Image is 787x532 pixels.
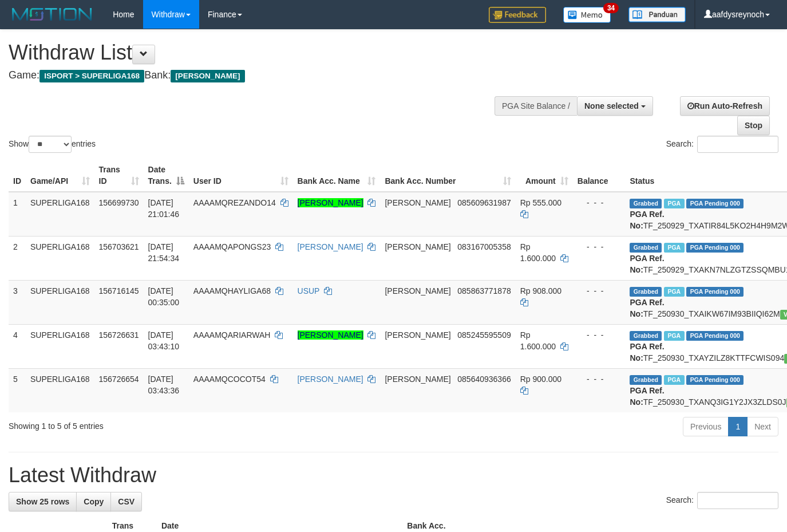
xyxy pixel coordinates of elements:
[457,330,511,340] span: Copy 085245595509 to clipboard
[578,241,621,253] div: - - -
[148,330,180,351] span: [DATE] 03:43:10
[99,375,139,384] span: 156726654
[686,375,744,385] span: PGA Pending
[9,464,778,487] h1: Latest Withdraw
[737,116,770,135] a: Stop
[697,136,778,153] input: Search:
[189,159,293,192] th: User ID: activate to sort column ascending
[578,373,621,385] div: - - -
[697,492,778,509] input: Search:
[9,159,26,192] th: ID
[520,242,556,263] span: Rp 1.600.000
[193,242,271,251] span: AAAAMQAPONGS23
[193,286,271,295] span: AAAAMQHAYLIGA68
[630,375,662,385] span: Grabbed
[686,331,744,341] span: PGA Pending
[26,159,94,192] th: Game/API: activate to sort column ascending
[630,243,662,253] span: Grabbed
[99,330,139,340] span: 156726631
[683,417,729,436] a: Previous
[9,280,26,324] td: 3
[628,7,686,22] img: panduan.png
[578,329,621,341] div: - - -
[664,199,684,208] span: Marked by aafchhiseyha
[728,417,748,436] a: 1
[573,159,626,192] th: Balance
[99,198,139,207] span: 156699730
[9,6,96,23] img: MOTION_logo.png
[39,70,144,82] span: ISPORT > SUPERLIGA168
[630,386,664,407] b: PGA Ref. No:
[293,159,381,192] th: Bank Acc. Name: activate to sort column ascending
[26,368,94,412] td: SUPERLIGA168
[563,7,611,23] img: Button%20Memo.svg
[29,136,72,153] select: Showentries
[9,41,513,64] h1: Withdraw List
[26,192,94,237] td: SUPERLIGA168
[9,236,26,280] td: 2
[630,287,662,297] span: Grabbed
[520,198,561,207] span: Rp 555.000
[9,192,26,237] td: 1
[380,159,515,192] th: Bank Acc. Number: activate to sort column ascending
[148,198,180,219] span: [DATE] 21:01:46
[666,492,778,509] label: Search:
[520,330,556,351] span: Rp 1.600.000
[298,375,363,384] a: [PERSON_NAME]
[9,136,96,153] label: Show entries
[148,242,180,263] span: [DATE] 21:54:34
[385,375,450,384] span: [PERSON_NAME]
[664,243,684,253] span: Marked by aafchhiseyha
[680,96,770,116] a: Run Auto-Refresh
[99,242,139,251] span: 156703621
[148,286,180,307] span: [DATE] 00:35:00
[9,324,26,368] td: 4
[26,324,94,368] td: SUPERLIGA168
[193,330,271,340] span: AAAAMQARIARWAH
[298,242,363,251] a: [PERSON_NAME]
[9,416,319,432] div: Showing 1 to 5 of 5 entries
[144,159,189,192] th: Date Trans.: activate to sort column descending
[26,280,94,324] td: SUPERLIGA168
[457,375,511,384] span: Copy 085640936366 to clipboard
[457,286,511,295] span: Copy 085863771878 to clipboard
[630,210,664,230] b: PGA Ref. No:
[171,70,244,82] span: [PERSON_NAME]
[516,159,573,192] th: Amount: activate to sort column ascending
[747,417,778,436] a: Next
[9,70,513,81] h4: Game: Bank:
[577,96,653,116] button: None selected
[298,330,363,340] a: [PERSON_NAME]
[457,198,511,207] span: Copy 085609631987 to clipboard
[385,198,450,207] span: [PERSON_NAME]
[84,497,104,506] span: Copy
[603,3,619,13] span: 34
[193,375,266,384] span: AAAAMQCOCOT54
[664,331,684,341] span: Marked by aafchhiseyha
[457,242,511,251] span: Copy 083167005358 to clipboard
[584,101,639,111] span: None selected
[385,242,450,251] span: [PERSON_NAME]
[686,287,744,297] span: PGA Pending
[489,7,546,23] img: Feedback.jpg
[94,159,144,192] th: Trans ID: activate to sort column ascending
[76,492,111,511] a: Copy
[686,199,744,208] span: PGA Pending
[118,497,135,506] span: CSV
[385,330,450,340] span: [PERSON_NAME]
[630,342,664,362] b: PGA Ref. No:
[630,331,662,341] span: Grabbed
[9,368,26,412] td: 5
[578,285,621,297] div: - - -
[193,198,276,207] span: AAAAMQREZANDO14
[148,375,180,395] span: [DATE] 03:43:36
[578,197,621,208] div: - - -
[26,236,94,280] td: SUPERLIGA168
[686,243,744,253] span: PGA Pending
[666,136,778,153] label: Search:
[664,287,684,297] span: Marked by aafchhiseyha
[630,199,662,208] span: Grabbed
[99,286,139,295] span: 156716145
[298,286,320,295] a: USUP
[9,492,77,511] a: Show 25 rows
